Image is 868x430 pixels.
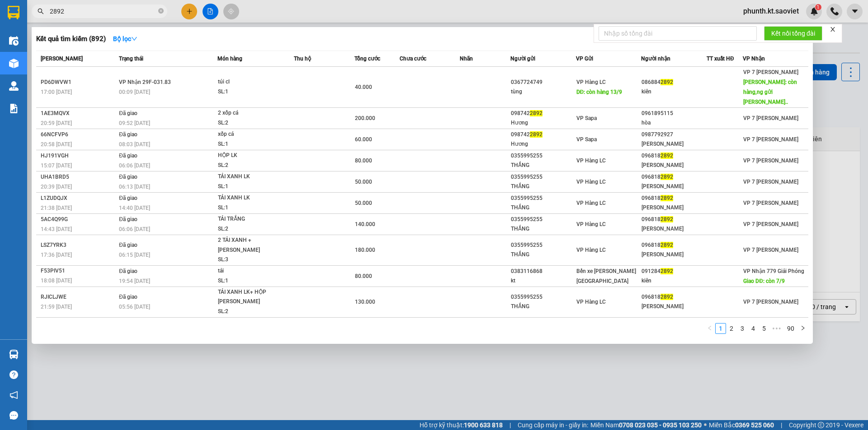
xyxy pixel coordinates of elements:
span: Đã giao [119,216,137,222]
span: message [9,411,18,420]
div: 096818 [642,172,706,182]
li: 2 [726,323,737,334]
span: Chưa cước [400,55,426,62]
span: VP Hàng LC [576,247,606,253]
img: warehouse-icon [9,59,19,68]
a: 5 [759,324,769,333]
div: THẮNG [511,203,576,213]
input: Tìm tên, số ĐT hoặc mã đơn [50,6,156,16]
img: logo-vxr [8,6,19,19]
div: tùng [511,87,576,97]
span: close [830,26,836,32]
div: 096818 [642,215,706,224]
span: 20:59 [DATE] [41,120,72,126]
div: THẮNG [511,182,576,191]
span: VP 7 [PERSON_NAME] [743,200,798,206]
span: VP 7 [PERSON_NAME] [743,299,798,305]
h3: Kết quả tìm kiếm ( 892 ) [36,34,106,44]
span: right [800,325,806,331]
span: down [131,36,137,42]
span: search [38,8,44,14]
div: 1AE3MQVX [41,109,116,118]
span: 05:56 [DATE] [119,304,150,310]
div: 096818 [642,151,706,161]
span: close-circle [158,8,164,14]
li: 90 [784,323,797,334]
span: 50.000 [355,200,372,206]
span: 40.000 [355,84,372,90]
span: 17:36 [DATE] [41,252,72,258]
span: 50.000 [355,179,372,185]
div: [PERSON_NAME] [642,203,706,213]
div: SL: 1 [218,139,286,149]
span: question-circle [9,370,18,379]
div: 0383116868 [511,267,576,276]
span: 130.000 [355,299,375,305]
span: 200.000 [355,115,375,121]
span: VP 7 [PERSON_NAME] [743,247,798,253]
span: 19:54 [DATE] [119,278,150,284]
button: Bộ lọcdown [106,32,145,46]
div: PD6DWVW1 [41,78,116,87]
span: 2892 [660,242,673,248]
span: VP Hàng LC [576,221,606,227]
span: Đã giao [119,174,137,180]
div: [PERSON_NAME] [642,302,706,311]
span: Nhãn [460,55,473,62]
span: 14:40 [DATE] [119,205,150,211]
span: Món hàng [217,55,242,62]
span: VP Nhận 29F-031.83 [119,79,171,85]
div: THẮNG [511,250,576,259]
span: Đã giao [119,195,137,201]
input: Nhập số tổng đài [599,26,757,41]
span: Kết nối tổng đài [771,28,815,38]
button: Kết nối tổng đài [764,26,822,41]
div: 086884 [642,78,706,87]
div: 0987792927 [642,130,706,139]
span: VP 7 [PERSON_NAME] [743,221,798,227]
span: notification [9,391,18,399]
li: 3 [737,323,748,334]
div: UHA1BRD5 [41,172,116,182]
div: 096818 [642,194,706,203]
span: 18:08 [DATE] [41,277,72,284]
div: SL: 3 [218,255,286,265]
span: 2892 [660,174,673,180]
div: [PERSON_NAME] [642,139,706,149]
strong: Bộ lọc [113,35,137,42]
div: Hương [511,118,576,128]
div: L1ZUDQJX [41,194,116,203]
div: SL: 2 [218,224,286,234]
img: warehouse-icon [9,81,19,91]
span: 06:06 [DATE] [119,162,150,169]
div: SL: 1 [218,203,286,213]
span: VP Nhận [743,55,765,62]
div: RJICLJWE [41,292,116,302]
span: VP 7 [PERSON_NAME] [743,179,798,185]
a: 2 [726,324,736,333]
span: 21:59 [DATE] [41,304,72,310]
span: VP 7 [PERSON_NAME] [743,157,798,164]
span: VP Hàng LC [576,299,606,305]
span: 08:03 [DATE] [119,141,150,148]
div: 0355995255 [511,292,576,302]
div: SL: 1 [218,182,286,192]
div: TẢI TRẮNG [218,214,286,224]
span: VP Hàng LC [576,200,606,206]
span: VP Hàng LC [576,157,606,164]
span: Bến xe [PERSON_NAME] [GEOGRAPHIC_DATA] [576,268,636,284]
a: 90 [784,324,797,333]
span: 2892 [660,268,673,274]
div: 0355995255 [511,151,576,161]
span: 06:06 [DATE] [119,226,150,232]
span: VP 7 [PERSON_NAME] [743,115,798,121]
span: DĐ: còn hàng 13/9 [576,89,623,95]
div: 66NCFVP6 [41,130,116,139]
div: Hương [511,139,576,149]
div: tải [218,266,286,276]
span: Trạng thái [119,55,143,62]
span: Đã giao [119,294,137,300]
img: warehouse-icon [9,36,19,46]
span: 14:43 [DATE] [41,226,72,232]
div: [PERSON_NAME] [642,250,706,259]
